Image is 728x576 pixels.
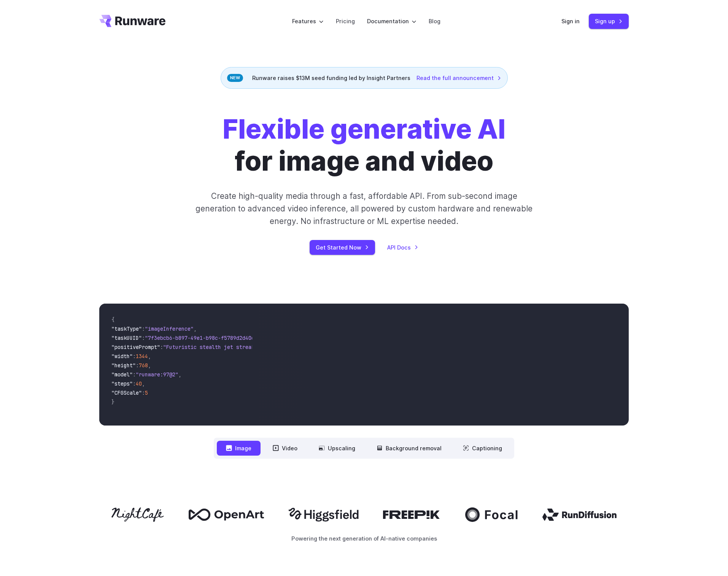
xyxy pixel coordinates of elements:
[111,371,133,378] span: "model"
[163,344,440,350] span: "Futuristic stealth jet streaking through a neon-lit cityscape with glowing purple exhaust"
[111,362,136,369] span: "height"
[223,113,505,178] h1: for image and video
[195,190,534,228] p: Create high-quality media through a fast, affordable API. From sub-second image generation to adv...
[111,389,142,396] span: "CFGScale"
[310,240,375,255] a: Get Started Now
[148,362,151,369] span: ,
[223,113,505,145] strong: Flexible generative AI
[145,325,194,332] span: "imageInference"
[367,17,416,26] label: Documentation
[264,441,307,456] button: Video
[111,380,133,387] span: "steps"
[310,441,364,456] button: Upscaling
[136,353,148,360] span: 1344
[561,17,580,26] a: Sign in
[133,371,136,378] span: :
[221,67,508,89] div: Runware raises $13M seed funding led by Insight Partners
[111,353,133,360] span: "width"
[148,353,151,360] span: ,
[111,344,160,350] span: "positivePrompt"
[336,17,355,26] a: Pricing
[217,441,261,456] button: Image
[142,389,145,396] span: :
[416,74,501,82] a: Read the full announcement
[99,534,629,543] p: Powering the next generation of AI-native companies
[133,380,136,387] span: :
[133,353,136,360] span: :
[136,380,142,387] span: 40
[145,334,261,341] span: "7f3ebcb6-b897-49e1-b98c-f5789d2d40d7"
[142,334,145,341] span: :
[111,325,142,332] span: "taskType"
[292,17,324,26] label: Features
[454,441,511,456] button: Captioning
[111,334,142,341] span: "taskUUID"
[142,325,145,332] span: :
[194,325,197,332] span: ,
[367,441,451,456] button: Background removal
[111,316,114,323] span: {
[387,243,418,252] a: API Docs
[178,371,181,378] span: ,
[160,344,163,350] span: :
[145,389,148,396] span: 5
[99,15,165,27] a: Go to /
[136,362,139,369] span: :
[589,14,629,29] a: Sign up
[136,371,178,378] span: "runware:97@2"
[429,17,440,26] a: Blog
[111,398,114,405] span: }
[142,380,145,387] span: ,
[139,362,148,369] span: 768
